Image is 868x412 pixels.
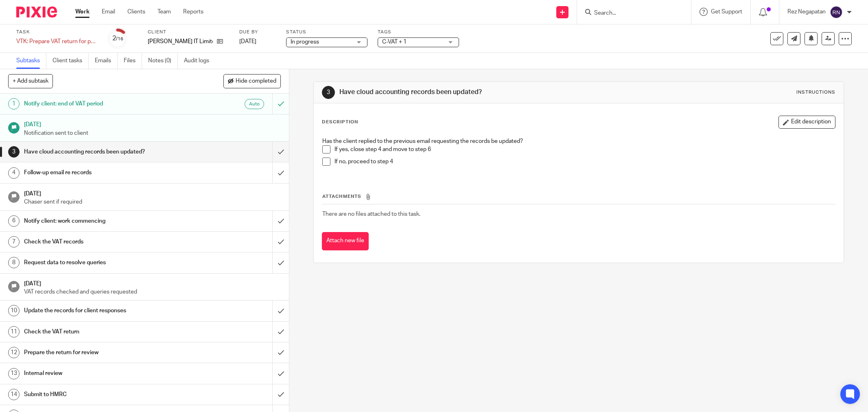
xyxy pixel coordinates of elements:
h1: [DATE] [24,278,281,288]
a: Team [157,8,171,16]
p: Rez Negapatan [787,8,826,16]
a: Subtasks [16,53,46,69]
p: Description [322,119,358,125]
div: 14 [8,389,20,400]
p: [PERSON_NAME] IT Limited [148,37,213,46]
h1: Internal review [24,367,184,379]
small: /16 [116,37,123,41]
p: If no, proceed to step 4 [335,158,835,166]
a: Reports [183,8,203,16]
h1: Follow-up email re records [24,167,184,179]
span: C-VAT + 1 [382,39,407,45]
button: Attach new file [322,232,369,250]
a: Client tasks [52,53,89,69]
div: Instructions [796,89,835,96]
label: Client [148,29,229,35]
input: Search [593,10,667,17]
h1: [DATE] [24,188,281,198]
h1: Prepare the return for review [24,346,184,359]
h1: Request data to resolve queries [24,256,184,269]
div: 11 [8,326,20,337]
div: 10 [8,305,20,316]
h1: Notify client: work commencing [24,215,184,227]
div: Auto [245,99,264,109]
h1: Have cloud accounting records been updated? [339,88,596,96]
span: [DATE] [239,39,256,44]
div: 4 [8,167,20,179]
h1: Check the VAT records [24,236,184,248]
div: 3 [322,86,335,99]
div: 13 [8,368,20,379]
div: VTK: Prepare VAT return for period to - [DATE] [16,37,98,46]
h1: [DATE] [24,118,281,129]
label: Tags [378,29,459,35]
span: In progress [291,39,319,45]
span: There are no files attached to this task. [322,211,420,217]
img: svg%3E [830,6,843,19]
img: Pixie [16,7,57,18]
div: 7 [8,236,20,248]
div: 2 [112,34,123,43]
div: 12 [8,347,20,358]
div: 3 [8,146,20,158]
label: Status [286,29,367,35]
a: Clients [127,8,145,16]
button: + Add subtask [8,74,53,88]
button: Hide completed [223,74,281,88]
h1: Submit to HMRC [24,388,184,401]
h1: Update the records for client responses [24,305,184,317]
p: VAT records checked and queries requested [24,288,281,296]
a: Notes (0) [148,53,178,69]
p: Notification sent to client [24,129,281,137]
label: Due by [239,29,276,35]
a: Audit logs [184,53,215,69]
h1: Check the VAT return [24,326,184,338]
div: 8 [8,257,20,268]
p: Has the client replied to the previous email requesting the records be updated? [322,137,835,145]
h1: Notify client: end of VAT period [24,98,184,110]
span: Hide completed [236,78,276,85]
p: Chaser sent if required [24,198,281,206]
a: Emails [95,53,118,69]
p: If yes, close step 4 and move to step 6 [335,145,835,153]
label: Task [16,29,98,35]
button: Edit description [778,116,835,129]
a: Files [124,53,142,69]
span: Get Support [711,9,742,15]
div: 1 [8,98,20,110]
a: Email [102,8,115,16]
a: Work [75,8,90,16]
div: 6 [8,215,20,227]
div: VTK: Prepare VAT return for period to - August 2025 [16,37,98,46]
span: Attachments [322,194,361,199]
h1: Have cloud accounting records been updated? [24,146,184,158]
